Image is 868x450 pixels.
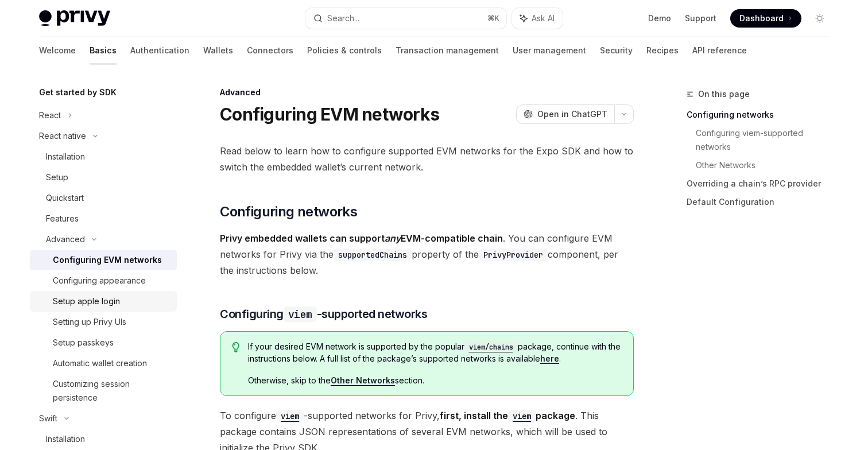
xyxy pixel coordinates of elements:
a: Connectors [247,37,293,64]
button: Open in ChatGPT [516,104,614,124]
div: Automatic wallet creation [53,356,147,370]
div: React native [39,129,86,143]
a: Basics [90,37,117,64]
button: Toggle dark mode [811,9,829,28]
span: Ask AI [532,13,555,24]
a: Setup [30,167,177,188]
a: Configuring viem-supported networks [696,124,838,156]
code: viem/chains [464,342,518,353]
div: Setup [46,170,68,184]
div: React [39,108,61,122]
a: Demo [648,13,671,24]
span: Open in ChatGPT [537,108,607,120]
div: Configuring EVM networks [53,253,162,267]
a: API reference [692,37,747,64]
a: Configuring EVM networks [30,250,177,270]
span: Configuring networks [220,203,357,221]
strong: first, install the package [440,410,575,421]
svg: Tip [232,342,240,352]
a: Setup apple login [30,291,177,312]
a: Support [685,13,716,24]
a: Wallets [203,37,233,64]
a: Default Configuration [687,193,838,211]
a: Other Networks [331,375,395,386]
div: Setup apple login [53,294,120,308]
a: Recipes [646,37,679,64]
h1: Configuring EVM networks [220,104,439,125]
div: Customizing session persistence [53,377,170,405]
div: Search... [327,11,359,25]
span: Configuring -supported networks [220,306,427,322]
a: viem [276,410,304,421]
button: Ask AI [512,8,563,29]
span: Dashboard [739,13,784,24]
div: Features [46,212,79,226]
div: Configuring appearance [53,274,146,288]
a: Transaction management [396,37,499,64]
div: Swift [39,412,57,425]
code: PrivyProvider [479,249,548,261]
a: Installation [30,429,177,449]
a: Customizing session persistence [30,374,177,408]
img: light logo [39,10,110,26]
code: viem [276,410,304,422]
span: Read below to learn how to configure supported EVM networks for the Expo SDK and how to switch th... [220,143,634,175]
button: Search...⌘K [305,8,506,29]
a: Configuring networks [687,106,838,124]
a: Welcome [39,37,76,64]
div: Installation [46,150,85,164]
span: Otherwise, skip to the section. [248,375,622,386]
a: Other Networks [696,156,838,174]
a: viem/chains [464,342,518,351]
span: On this page [698,87,750,101]
div: Installation [46,432,85,446]
strong: Other Networks [331,375,395,385]
a: Setup passkeys [30,332,177,353]
a: viem [508,410,536,421]
em: any [385,232,401,244]
a: User management [513,37,586,64]
a: Installation [30,146,177,167]
div: Quickstart [46,191,84,205]
a: Configuring appearance [30,270,177,291]
code: supportedChains [334,249,412,261]
a: Setting up Privy UIs [30,312,177,332]
code: viem [508,410,536,422]
span: ⌘ K [487,14,499,23]
div: Advanced [220,87,634,98]
a: Quickstart [30,188,177,208]
div: Setting up Privy UIs [53,315,126,329]
span: If your desired EVM network is supported by the popular package, continue with the instructions b... [248,341,622,364]
a: Authentication [130,37,189,64]
a: here [540,354,559,364]
code: viem [284,307,317,322]
div: Setup passkeys [53,336,114,350]
a: Automatic wallet creation [30,353,177,374]
a: Overriding a chain’s RPC provider [687,174,838,193]
a: Dashboard [730,9,801,28]
div: Advanced [46,232,85,246]
strong: Privy embedded wallets can support EVM-compatible chain [220,232,503,244]
span: . You can configure EVM networks for Privy via the property of the component, per the instruction... [220,230,634,278]
a: Features [30,208,177,229]
h5: Get started by SDK [39,86,117,99]
a: Security [600,37,633,64]
a: Policies & controls [307,37,382,64]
